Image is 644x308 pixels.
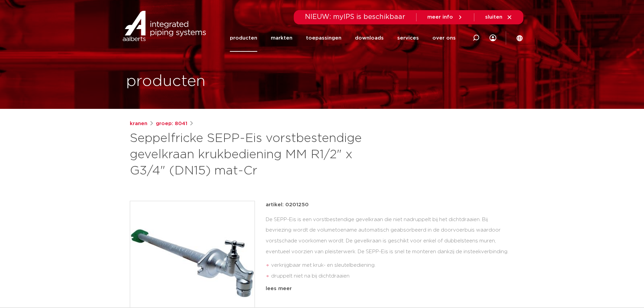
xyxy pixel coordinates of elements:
p: artikel: 0201250 [266,201,309,209]
li: eenvoudige en snelle montage dankzij insteekverbinding [271,282,515,292]
a: over ons [432,24,456,52]
li: druppelt niet na bij dichtdraaien [271,271,515,282]
a: meer info [427,14,463,20]
div: my IPS [490,24,496,52]
div: De SEPP-Eis is een vorstbestendige gevelkraan die niet nadruppelt bij het dichtdraaien. Bij bevri... [266,214,515,282]
a: sluiten [485,14,512,20]
span: meer info [427,15,453,20]
span: sluiten [485,15,502,20]
h1: Seppelfricke SEPP-Eis vorstbestendige gevelkraan krukbediening MM R1/2" x G3/4" (DN15) mat-Cr [130,131,384,179]
a: groep: 8041 [156,120,187,128]
h1: producten [126,71,206,92]
span: NIEUW: myIPS is beschikbaar [305,14,405,20]
a: kranen [130,120,147,128]
nav: Menu [230,24,456,52]
a: producten [230,24,257,52]
a: services [397,24,419,52]
a: downloads [355,24,384,52]
li: verkrijgbaar met kruk- en sleutelbediening. [271,260,515,271]
a: toepassingen [306,24,341,52]
a: markten [271,24,292,52]
div: lees meer [266,285,515,293]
